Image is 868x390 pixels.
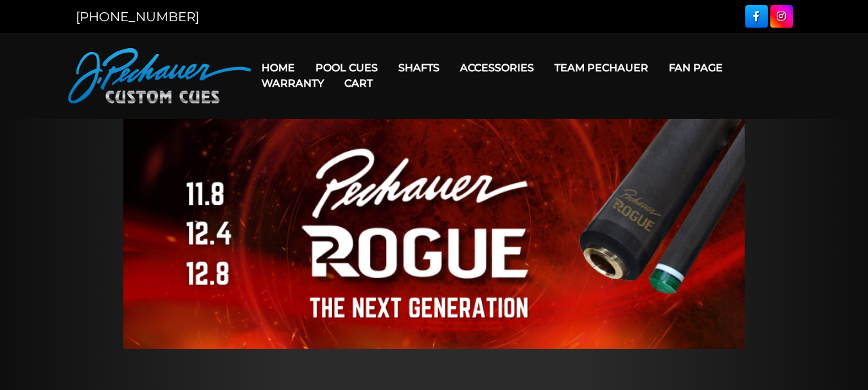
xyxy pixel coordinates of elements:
[305,51,388,84] a: Pool Cues
[68,48,251,103] img: Pechauer Custom Cues
[544,51,659,84] a: Team Pechauer
[251,51,305,84] a: Home
[388,51,450,84] a: Shafts
[334,67,383,100] a: Cart
[76,9,199,24] a: [PHONE_NUMBER]
[659,51,733,84] a: Fan Page
[251,67,334,100] a: Warranty
[450,51,544,84] a: Accessories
